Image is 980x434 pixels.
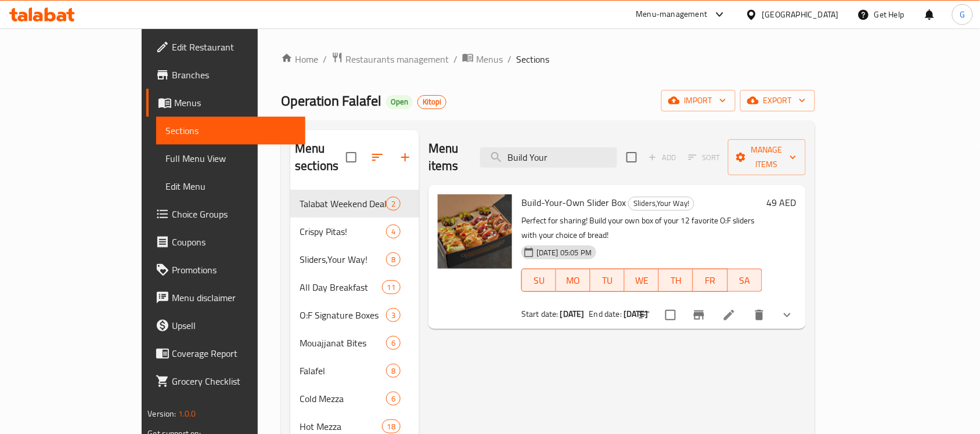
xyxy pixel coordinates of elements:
[480,147,617,168] input: search
[750,93,806,108] span: export
[363,143,391,171] span: Sort sections
[172,346,296,360] span: Coverage Report
[658,303,683,327] span: Select to update
[453,52,457,66] li: /
[767,194,797,211] h6: 49 AED
[387,198,400,209] span: 2
[281,88,381,114] span: Operation Falafel
[595,272,620,289] span: TU
[146,339,305,367] a: Coverage Report
[383,282,400,293] span: 11
[146,228,305,256] a: Coupons
[386,252,401,266] div: items
[619,145,644,169] span: Select section
[659,269,693,292] button: TH
[290,385,419,413] div: Cold Mezza6
[733,272,758,289] span: SA
[722,308,736,322] a: Edit menu item
[146,367,305,395] a: Grocery Checklist
[300,392,386,406] span: Cold Mezza
[345,52,449,66] span: Restaurants management
[290,357,419,385] div: Falafel8
[685,301,713,329] button: Branch-specific-item
[300,419,382,433] div: Hot Mezza
[780,308,794,322] svg: Show Choices
[300,252,386,266] span: Sliders,Your Way!
[629,197,694,210] span: Sliders,Your Way!
[556,269,590,292] button: MO
[773,301,801,329] button: show more
[172,374,296,388] span: Grocery Checklist
[644,149,681,167] span: Add item
[295,140,346,175] h2: Menu sections
[156,117,305,144] a: Sections
[740,90,815,111] button: export
[762,8,839,21] div: [GEOGRAPHIC_DATA]
[728,139,806,175] button: Manage items
[671,93,726,108] span: import
[661,90,736,111] button: import
[290,301,419,329] div: O:F Signature Boxes3
[737,143,797,172] span: Manage items
[146,61,305,89] a: Branches
[476,52,503,66] span: Menus
[382,419,401,433] div: items
[323,52,327,66] li: /
[590,269,625,292] button: TU
[290,218,419,245] div: Crispy Pitas!4
[172,319,296,332] span: Upsell
[290,245,419,273] div: Sliders,Your Way!8
[386,336,401,350] div: items
[728,269,762,292] button: SA
[628,197,694,211] div: Sliders,Your Way!
[300,364,386,378] span: Falafel
[300,336,386,350] span: Mouajjanat Bites
[438,194,512,269] img: Build-Your-Own Slider Box
[527,272,552,289] span: SU
[165,124,296,138] span: Sections
[172,68,296,82] span: Branches
[387,254,400,265] span: 8
[290,273,419,301] div: All Day Breakfast11
[172,40,296,54] span: Edit Restaurant
[664,272,689,289] span: TH
[532,247,596,258] span: [DATE] 05:05 PM
[386,97,413,107] span: Open
[387,226,400,237] span: 4
[174,96,296,110] span: Menus
[165,151,296,165] span: Full Menu View
[165,179,296,193] span: Edit Menu
[172,235,296,249] span: Coupons
[156,172,305,200] a: Edit Menu
[290,329,419,357] div: Mouajjanat Bites6
[300,225,386,238] div: Crispy Pitas!
[521,269,556,292] button: SU
[698,272,723,289] span: FR
[521,214,762,243] p: Perfect for sharing! Build your own box of your 12 favorite O:F sliders with your choice of bread!
[561,272,586,289] span: MO
[693,269,727,292] button: FR
[636,8,708,21] div: Menu-management
[146,256,305,284] a: Promotions
[300,308,386,322] div: O:F Signature Boxes
[172,263,296,277] span: Promotions
[146,33,305,61] a: Edit Restaurant
[507,52,511,66] li: /
[382,280,401,294] div: items
[383,421,400,432] span: 18
[300,197,386,211] span: Talabat Weekend Deals
[300,280,382,294] div: All Day Breakfast
[960,8,965,21] span: G
[386,225,401,238] div: items
[630,301,658,329] button: sort-choices
[172,291,296,305] span: Menu disclaimer
[387,393,400,404] span: 6
[516,52,549,66] span: Sections
[745,301,773,329] button: delete
[462,52,503,67] a: Menus
[386,95,413,109] div: Open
